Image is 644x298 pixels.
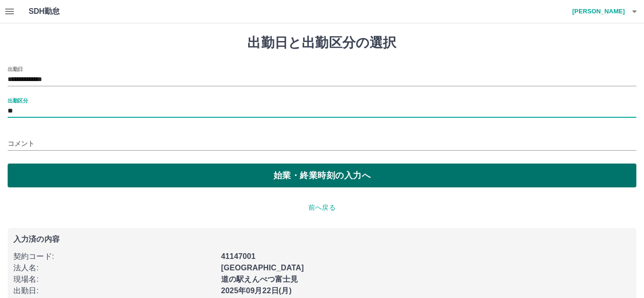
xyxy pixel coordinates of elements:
p: 前へ戻る [8,203,636,213]
p: 法人名 : [13,262,215,274]
b: 道の駅えんべつ富士見 [221,275,298,283]
b: [GEOGRAPHIC_DATA] [221,264,304,272]
label: 出勤区分 [8,97,28,104]
b: 2025年09月22日(月) [221,287,292,295]
label: 出勤日 [8,65,23,72]
p: 契約コード : [13,251,215,262]
b: 41147001 [221,252,255,260]
p: 出勤日 : [13,285,215,297]
h1: 出勤日と出勤区分の選択 [8,35,636,51]
p: 現場名 : [13,274,215,285]
p: 入力済の内容 [13,236,631,243]
button: 始業・終業時刻の入力へ [8,164,636,187]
